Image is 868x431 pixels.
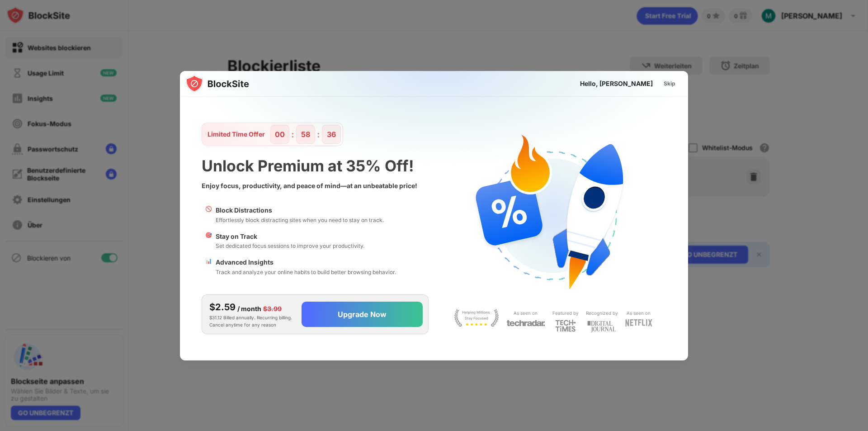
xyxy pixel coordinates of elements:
[586,309,618,317] div: Recognized by
[338,310,387,319] div: Upgrade Now
[209,300,236,314] div: $2.59
[514,309,538,317] div: As seen on
[587,319,616,334] img: light-digital-journal.svg
[627,309,651,317] div: As seen on
[185,71,693,250] img: gradient.svg
[625,319,652,327] img: light-netflix.svg
[506,319,545,327] img: light-techradar.svg
[552,309,579,317] div: Featured by
[216,257,396,267] div: Advanced Insights
[664,79,675,88] div: Skip
[216,268,396,276] div: Track and analyze your online habits to build better browsing behavior.
[555,319,576,332] img: light-techtimes.svg
[237,304,261,314] div: / month
[205,257,212,276] div: 📊
[209,300,294,328] div: $31.12 Billed annually. Recurring billing. Cancel anytime for any reason
[263,304,282,314] div: $3.99
[454,309,499,327] img: light-stay-focus.svg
